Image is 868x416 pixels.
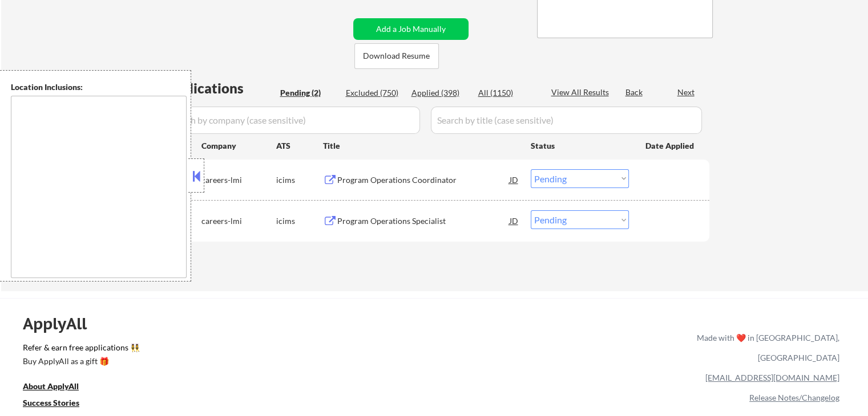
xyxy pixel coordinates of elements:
[201,140,276,152] div: Company
[531,135,629,156] div: Status
[645,140,696,152] div: Date Applied
[337,174,510,186] div: Program Operations Coordinator
[23,381,79,391] u: About ApplyAll
[163,81,276,95] div: Applications
[23,398,79,407] u: Success Stories
[337,215,510,227] div: Program Operations Specialist
[201,215,276,227] div: careers-lmi
[508,210,520,231] div: JD
[749,393,839,402] a: Release Notes/Changelog
[23,356,137,370] a: Buy ApplyAll as a gift 🎁
[276,174,323,186] div: icims
[353,18,469,40] button: Add a Job Manually
[23,357,137,365] div: Buy ApplyAll as a gift 🎁
[705,373,839,382] a: [EMAIL_ADDRESS][DOMAIN_NAME]
[354,43,439,69] button: Download Resume
[276,215,323,227] div: icims
[431,107,702,134] input: Search by title (case sensitive)
[551,87,612,98] div: View All Results
[478,87,535,99] div: All (1150)
[163,107,420,134] input: Search by company (case sensitive)
[625,87,644,98] div: Back
[23,381,95,395] a: About ApplyAll
[280,87,337,99] div: Pending (2)
[23,397,95,411] a: Success Stories
[276,140,323,152] div: ATS
[677,87,696,98] div: Next
[201,174,276,186] div: careers-lmi
[23,344,458,356] a: Refer & earn free applications 👯‍♀️
[323,140,520,152] div: Title
[346,87,403,99] div: Excluded (750)
[411,87,469,99] div: Applied (398)
[11,81,187,93] div: Location Inclusions:
[508,169,520,190] div: JD
[23,314,100,333] div: ApplyAll
[692,328,839,368] div: Made with ❤️ in [GEOGRAPHIC_DATA], [GEOGRAPHIC_DATA]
